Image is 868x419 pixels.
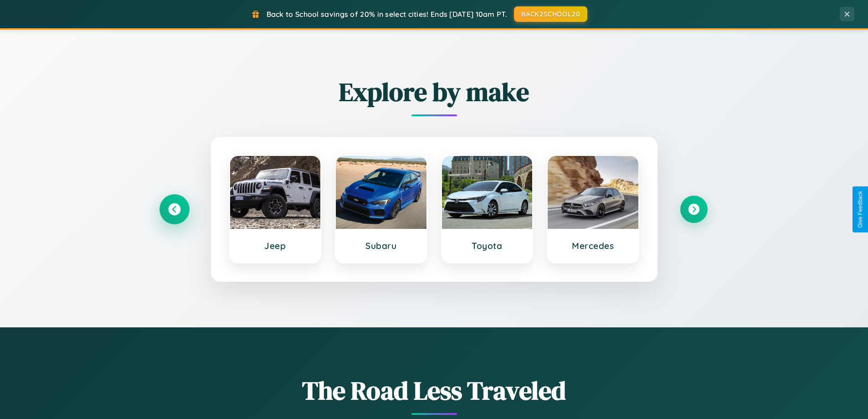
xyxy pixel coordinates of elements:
[161,373,708,408] h1: The Road Less Traveled
[161,74,708,109] h2: Explore by make
[345,240,417,251] h3: Subaru
[239,240,312,251] h3: Jeep
[557,240,629,251] h3: Mercedes
[451,240,524,251] h3: Toyota
[857,191,863,228] div: Give Feedback
[267,10,507,19] span: Back to School savings of 20% in select cities! Ends [DATE] 10am PT.
[514,6,587,22] button: BACK2SCHOOL20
